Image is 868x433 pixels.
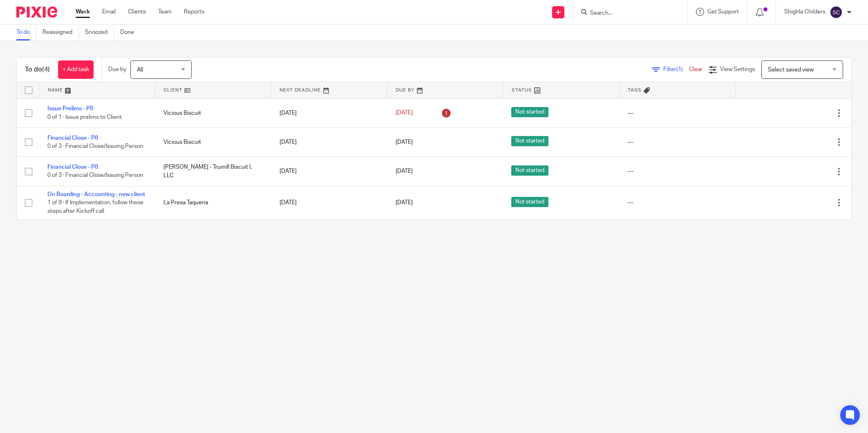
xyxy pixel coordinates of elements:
[128,8,146,16] a: Clients
[16,25,36,40] a: To do
[396,200,413,205] span: [DATE]
[396,139,413,145] span: [DATE]
[627,199,727,207] div: ---
[155,127,271,156] td: Vicious Biscuit
[137,67,143,73] span: All
[676,67,683,72] span: (1)
[158,8,172,16] a: Team
[25,65,50,74] h1: To do
[511,136,548,146] span: Not started
[47,192,145,197] a: On Boarding - Accounting - new client
[271,127,387,156] td: [DATE]
[47,200,143,214] span: 1 of 9 · If Implementation, follow these steps after Kickoff call
[155,98,271,127] td: Vicious Biscuit
[689,67,702,72] a: Clear
[43,25,79,40] a: Reassigned
[511,197,548,207] span: Not started
[830,6,843,19] img: svg%3E
[768,67,814,73] span: Select saved view
[102,8,116,16] a: Email
[627,167,727,175] div: ---
[120,25,140,40] a: Done
[396,168,413,174] span: [DATE]
[271,186,387,219] td: [DATE]
[271,157,387,186] td: [DATE]
[47,114,122,120] span: 0 of 1 · Issue prelims to Client
[784,8,825,16] p: Shighla Childers
[511,165,548,176] span: Not started
[184,8,204,16] a: Reports
[627,109,727,117] div: ---
[627,138,727,146] div: ---
[47,135,98,141] a: Financial Close - P8
[108,65,126,74] p: Due by
[47,173,143,179] span: 0 of 3 · Financial Close/Issuing Person
[76,8,90,16] a: Work
[16,7,57,18] img: Pixie
[720,67,755,72] span: View Settings
[155,157,271,186] td: [PERSON_NAME] - Trumill Biscuit I, LLC
[396,110,413,116] span: [DATE]
[707,9,739,15] span: Get Support
[589,10,663,17] input: Search
[85,25,114,40] a: Snoozed
[155,186,271,219] td: La Presa Taqueria
[58,60,94,79] a: + Add task
[47,143,143,149] span: 0 of 3 · Financial Close/Issuing Person
[511,107,548,117] span: Not started
[42,66,50,73] span: (4)
[628,88,642,92] span: Tags
[271,98,387,127] td: [DATE]
[47,164,98,170] a: Financial Close - P8
[663,67,689,72] span: Filter
[47,106,93,112] a: Issue Prelims - P8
